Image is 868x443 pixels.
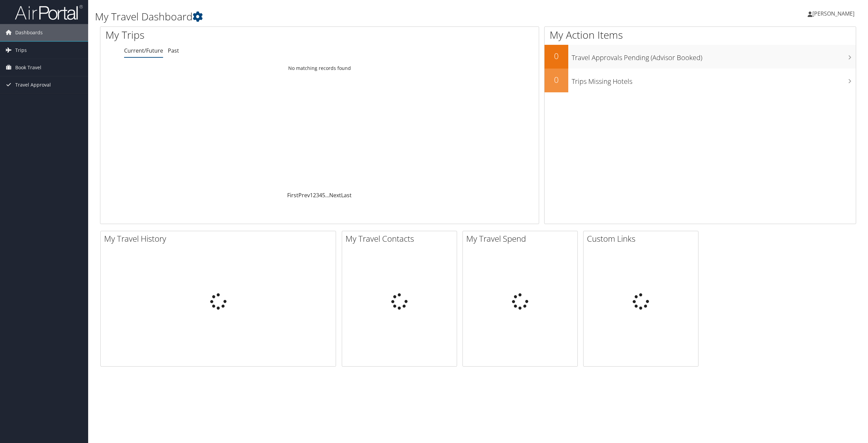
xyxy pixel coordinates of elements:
[322,191,325,199] a: 5
[346,233,457,244] h2: My Travel Contacts
[15,24,43,41] span: Dashboards
[105,28,351,42] h1: My Trips
[812,10,854,17] span: [PERSON_NAME]
[545,45,856,69] a: 0Travel Approvals Pending (Advisor Booked)
[319,191,322,199] a: 4
[15,42,27,59] span: Trips
[572,50,856,62] h3: Travel Approvals Pending (Advisor Booked)
[466,233,577,244] h2: My Travel Spend
[15,4,83,20] img: airportal-logo.png
[545,50,568,62] h2: 0
[298,191,310,199] a: Prev
[572,73,856,86] h3: Trips Missing Hotels
[329,191,341,199] a: Next
[545,28,856,42] h1: My Action Items
[168,47,179,54] a: Past
[95,10,606,24] h1: My Travel Dashboard
[310,191,313,199] a: 1
[313,191,316,199] a: 2
[545,69,856,92] a: 0Trips Missing Hotels
[100,62,539,74] td: No matching records found
[104,233,336,244] h2: My Travel History
[325,191,329,199] span: …
[124,47,163,54] a: Current/Future
[287,191,298,199] a: First
[316,191,319,199] a: 3
[341,191,352,199] a: Last
[15,76,51,93] span: Travel Approval
[545,74,568,86] h2: 0
[808,3,861,24] a: [PERSON_NAME]
[15,59,41,76] span: Book Travel
[587,233,698,244] h2: Custom Links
